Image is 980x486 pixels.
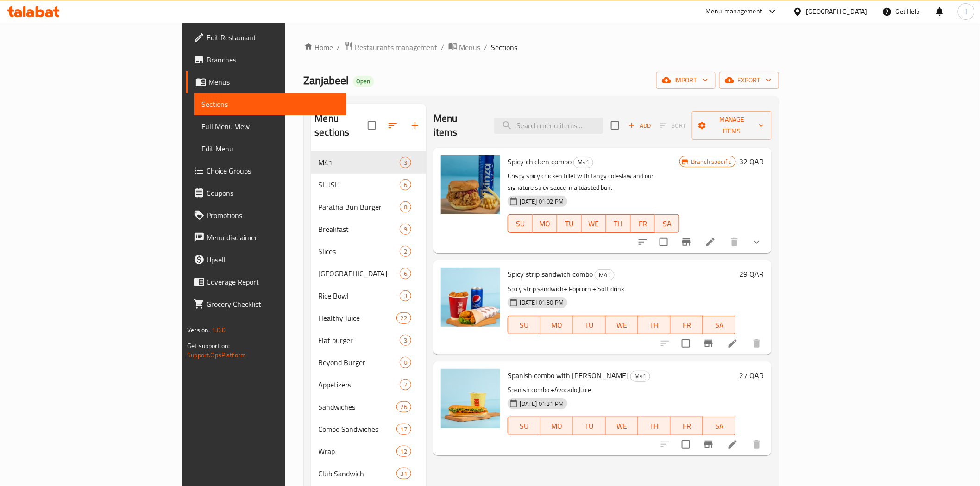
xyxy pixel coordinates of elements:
span: Coverage Report [207,276,339,287]
button: Branch-specific-item [697,433,720,455]
h6: 29 QAR [740,268,764,280]
span: Select section [605,116,625,135]
span: TH [642,419,667,433]
a: Edit menu item [727,338,738,349]
a: Choice Groups [186,160,346,182]
div: M413 [311,151,427,174]
button: TH [638,417,671,435]
span: SA [707,318,732,332]
span: 6 [400,269,411,278]
a: Promotions [186,204,346,226]
span: Select to update [676,334,696,353]
button: MO [540,417,573,435]
span: 6 [400,181,411,189]
span: [GEOGRAPHIC_DATA] [319,268,400,279]
div: M41 [595,269,615,280]
div: Flat burger3 [311,329,427,351]
span: I [965,6,967,17]
button: export [719,72,779,89]
span: Flat burger [319,335,400,346]
span: MO [544,419,569,433]
div: Appetizers7 [311,374,427,396]
a: Menu disclaimer [186,226,346,249]
span: Get support on: [187,340,230,352]
button: FR [671,316,703,334]
span: FR [634,217,652,231]
div: Beyond Burger0 [311,351,427,374]
div: M41 [573,157,593,168]
a: Menus [186,71,346,93]
div: [GEOGRAPHIC_DATA]6 [311,262,427,285]
img: Spanish combo with Juice [441,369,500,428]
div: items [400,246,411,257]
button: FR [631,214,655,233]
span: 2 [400,247,411,256]
span: import [664,75,708,86]
span: Select to update [654,232,673,252]
div: items [400,201,411,212]
span: Spicy strip sandwich combo [508,267,593,281]
div: Breakfast9 [311,218,427,240]
div: Nashville [319,268,400,279]
div: Paratha Bun Burger8 [311,196,427,218]
span: Menu disclaimer [207,232,339,243]
button: TH [638,316,671,334]
div: items [400,268,411,279]
span: Club Sandwich [319,468,396,479]
span: 1.0.0 [212,324,226,336]
span: Select to update [676,435,696,454]
button: TH [606,214,631,233]
button: Manage items [692,111,771,140]
button: FR [671,417,703,435]
span: SA [707,419,732,433]
div: Rice Bowl3 [311,285,427,307]
span: Spicy chicken combo [508,155,572,168]
button: SU [508,214,533,233]
span: MO [536,217,553,231]
span: Appetizers [319,379,400,390]
span: MO [544,318,569,332]
input: search [494,118,603,134]
div: SLUSH6 [311,174,427,196]
div: M41 [319,157,400,168]
span: Branches [207,54,339,65]
img: Spicy chicken combo [441,155,500,214]
span: WE [609,318,634,332]
button: delete [723,231,746,253]
div: Healthy Juice22 [311,307,427,329]
div: items [396,424,411,435]
button: TU [557,214,582,233]
button: SA [703,417,735,435]
div: Rice Bowl [319,290,400,301]
div: items [400,157,411,168]
div: items [400,379,411,390]
button: SA [655,214,679,233]
button: TU [573,316,605,334]
span: 3 [400,158,411,167]
span: 3 [400,336,411,345]
span: Edit Menu [201,143,339,154]
div: Combo Sandwiches17 [311,418,427,440]
svg: Show Choices [751,237,762,248]
span: 31 [397,469,411,478]
span: Choice Groups [207,165,339,176]
span: Sort sections [382,114,404,137]
span: Sections [201,99,339,110]
span: [DATE] 01:31 PM [516,399,567,408]
span: M41 [574,157,593,168]
div: Sandwiches26 [311,396,427,418]
span: 9 [400,225,411,234]
li: / [441,42,445,53]
span: TU [561,217,578,231]
div: Sandwiches [319,401,396,412]
span: Add item [625,118,654,133]
span: Open [353,77,374,85]
div: items [396,468,411,479]
span: Menus [459,42,481,53]
span: Menus [208,76,339,87]
div: Wrap [319,446,396,457]
div: items [396,446,411,457]
button: Branch-specific-item [675,231,697,253]
span: 12 [397,447,411,456]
